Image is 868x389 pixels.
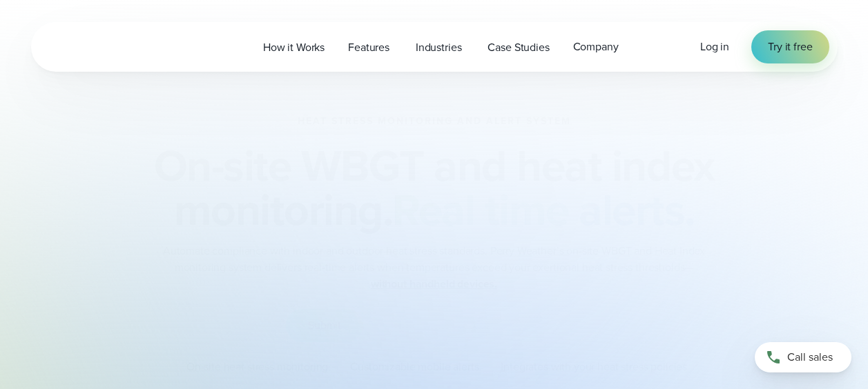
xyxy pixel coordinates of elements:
[348,39,389,56] span: Features
[751,30,829,63] a: Try it free
[251,33,336,61] a: How it Works
[488,39,549,56] span: Case Studies
[787,349,833,366] span: Call sales
[416,39,462,56] span: Industries
[700,39,729,55] a: Log in
[263,39,325,56] span: How it Works
[768,39,812,55] span: Try it free
[755,342,851,372] a: Call sales
[573,39,619,55] span: Company
[476,33,561,61] a: Case Studies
